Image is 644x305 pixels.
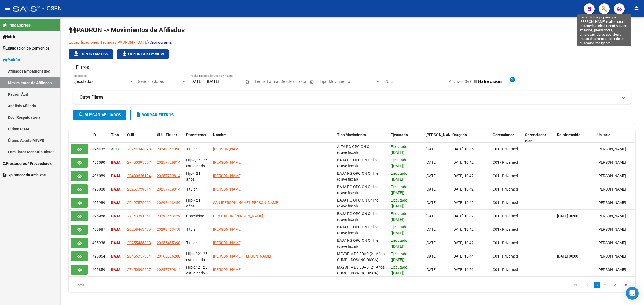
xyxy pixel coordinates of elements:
[452,133,467,137] span: Cargado
[493,214,518,218] span: C01 - Privamed
[157,200,180,205] span: 20298463459
[320,79,375,84] span: Tipo Movimiento
[4,5,11,12] mat-icon: menu
[186,171,200,182] span: Hijo < 21 años
[423,129,450,147] datatable-header-cell: Fecha Formal
[3,57,20,63] span: Padrón
[157,133,177,137] span: CUIL Titular
[111,241,120,245] strong: BAJA
[452,254,474,258] span: [DATE] 16:44
[493,174,518,178] span: C01 - Privamed
[597,187,626,191] span: [PERSON_NAME]
[186,252,207,262] span: Hijo e/ 21-25 estudiando
[391,238,407,249] span: Ejecutado ([DATE])
[391,265,407,276] span: Ejecutado ([DATE])
[111,187,120,191] strong: BAJA
[3,34,16,40] span: Inicio
[78,111,85,118] mat-icon: search
[190,79,202,84] input: Fecha inicio
[493,160,518,165] span: C01 - Privamed
[127,267,151,272] span: 27450395507
[426,160,437,165] span: [DATE]
[127,254,151,258] span: 23455757304
[135,111,141,118] mat-icon: delete
[127,214,151,218] span: 27343391361
[337,252,385,262] span: MAYORIA DE EDAD (21 Años CUMPLIDOS/ NO DISCA)
[391,225,407,235] span: Ejecutado ([DATE])
[555,129,595,147] datatable-header-cell: Reinformable
[213,174,242,178] span: [PERSON_NAME]
[391,211,407,222] span: Ejecutado ([DATE])
[92,241,105,245] span: 495938
[557,254,578,258] span: [DATE] 00:00
[213,241,242,245] span: [PERSON_NAME]
[391,198,407,209] span: Ejecutado ([DATE])
[337,158,378,168] span: BAJA RG OPCION Online (clave fiscal)
[493,254,518,258] span: C01 - Privamed
[157,160,180,165] span: 20257739814
[73,52,109,57] span: Exportar CSV
[92,187,105,191] span: 496088
[493,187,518,191] span: C01 - Privamed
[121,52,164,57] span: Exportar Bymovi
[337,211,378,222] span: BAJA RG OPCION Online (clave fiscal)
[452,160,474,165] span: [DATE] 10:42
[186,214,204,218] span: Concubino
[92,174,105,178] span: 496089
[452,147,474,151] span: [DATE] 10:45
[3,22,31,28] span: Firma Express
[493,200,518,205] span: C01 - Privamed
[337,171,378,182] span: BAJA RG OPCION Online (clave fiscal)
[426,254,437,258] span: [DATE]
[594,282,600,288] a: 1
[493,147,518,151] span: C01 - Privamed
[69,49,113,59] button: Exportar CSV
[127,133,135,137] span: CUIL
[213,227,242,232] span: [PERSON_NAME]
[111,174,120,178] strong: BAJA
[597,160,626,165] span: [PERSON_NAME]
[449,79,478,84] span: Archivo CSV CUIL
[92,200,105,205] span: 495989
[127,241,151,245] span: 20255455398
[602,282,608,288] a: 2
[186,265,207,276] span: Hijo e/ 21-25 estudiando
[184,129,211,147] datatable-header-cell: Parentesco
[42,3,62,14] span: - OSEN
[213,267,242,272] span: [PERSON_NAME]
[597,200,626,205] span: [PERSON_NAME]
[597,147,626,151] span: [PERSON_NAME]
[633,5,640,12] mat-icon: person
[149,40,172,45] a: Cronograma
[3,161,52,166] span: Prestadores / Proveedores
[157,241,180,245] span: 20255455398
[309,79,315,85] button: Open calendar
[337,225,378,235] span: BAJA RG OPCION Online (clave fiscal)
[595,129,635,147] datatable-header-cell: Usuario
[493,241,518,245] span: C01 - Privamed
[111,147,120,151] strong: ALTA
[73,91,631,104] mat-expansion-panel-header: Otros Filtros
[610,282,620,288] a: go to next page
[127,147,151,151] span: 20244344098
[92,214,105,218] span: 495988
[593,281,601,290] li: page 1
[452,267,474,272] span: [DATE] 14:56
[452,241,474,245] span: [DATE] 10:42
[281,79,308,84] input: Fecha fin
[73,79,93,84] span: Ejecutados
[337,144,377,155] span: ALTA RG OPCION Online (clave fiscal)
[69,26,185,34] span: PADRON -> Movimientos de Afiliados
[244,79,251,85] button: Open calendar
[127,200,151,205] span: 20497575002
[597,241,626,245] span: [PERSON_NAME]
[157,254,180,258] span: 20166006288
[450,129,491,147] datatable-header-cell: Cargado
[186,187,197,191] span: Titular
[478,79,509,84] input: Archivo CSV CUIL
[92,227,105,232] span: 495987
[73,51,79,57] mat-icon: file_download
[426,241,437,245] span: [DATE]
[90,129,109,147] datatable-header-cell: ID
[452,200,474,205] span: [DATE] 10:42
